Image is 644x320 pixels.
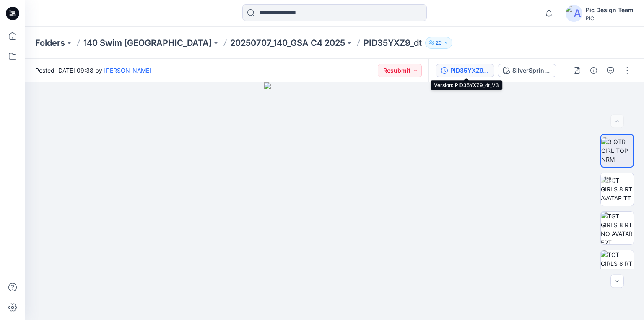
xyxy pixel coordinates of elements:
p: PID35YXZ9_dt [364,37,422,49]
button: 20 [425,37,452,49]
img: eyJhbGciOiJIUzI1NiIsImtpZCI6IjAiLCJzbHQiOiJzZXMiLCJ0eXAiOiJKV1QifQ.eyJkYXRhIjp7InR5cGUiOiJzdG9yYW... [264,82,405,320]
img: avatar [566,5,582,22]
div: PIC [586,15,634,21]
img: TGT GIRLS 8 RT AVATAR TT [601,176,634,202]
span: Posted [DATE] 09:38 by [35,66,151,75]
img: 3 QTR GIRL TOP NRM [601,137,633,164]
img: TGT GIRLS 8 RT NO AVATAR SD [601,250,634,283]
a: Folders [35,37,65,49]
a: 20250707_140_GSA C4 2025 [230,37,345,49]
p: 20 [436,38,442,47]
button: Details [587,64,600,77]
a: 140 Swim [GEOGRAPHIC_DATA] [83,37,212,49]
div: PID35YXZ9_dt_V3 [450,66,489,75]
button: SilverSprings [498,64,556,77]
a: [PERSON_NAME] [104,67,151,74]
div: Pic Design Team [586,5,634,15]
div: SilverSprings [512,66,551,75]
button: PID35YXZ9_dt_V3 [436,64,494,77]
img: TGT GIRLS 8 RT NO AVATAR FRT [601,212,634,244]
